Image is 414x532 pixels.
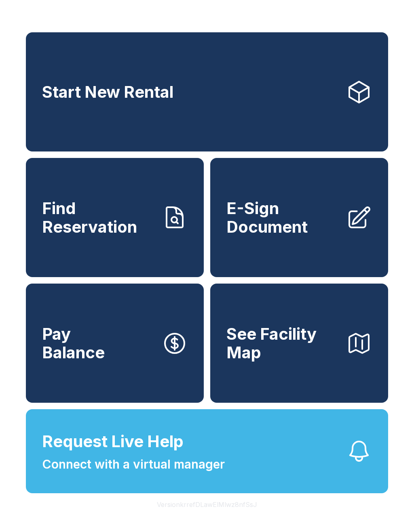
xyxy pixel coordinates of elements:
[42,199,155,236] span: Find Reservation
[210,158,388,277] a: E-Sign Document
[226,199,340,236] span: E-Sign Document
[226,325,340,362] span: See Facility Map
[150,493,264,516] button: VersionkrrefDLawElMlwz8nfSsJ
[42,429,184,454] span: Request Live Help
[42,455,225,473] span: Connect with a virtual manager
[210,284,388,403] button: See Facility Map
[42,325,105,362] span: Pay Balance
[42,83,173,101] span: Start New Rental
[26,32,388,151] a: Start New Rental
[26,158,204,277] a: Find Reservation
[26,409,388,493] button: Request Live HelpConnect with a virtual manager
[26,284,204,403] button: PayBalance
